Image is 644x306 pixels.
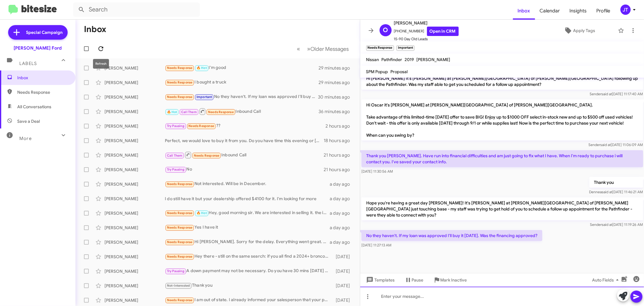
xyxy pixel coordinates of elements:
div: I bought a truck [165,79,319,86]
div: 36 minutes ago [319,109,355,115]
span: Mark Inactive [441,275,467,285]
span: Nissan [366,57,379,62]
span: Needs Response [167,211,193,215]
span: Needs Response [208,110,234,114]
span: Call Them [181,110,197,114]
span: Not-Interested [167,284,190,288]
h1: Inbox [84,24,106,34]
div: [PERSON_NAME] [104,283,165,289]
div: [PERSON_NAME] [104,94,165,100]
span: Older Messages [311,46,349,52]
span: [PERSON_NAME] [417,57,450,62]
span: 🔥 Hot [197,211,207,215]
span: Needs Response [167,66,193,70]
div: No [165,166,324,173]
span: Pause [412,275,424,285]
div: [PERSON_NAME] [104,109,165,115]
p: Hope you're having a great day [PERSON_NAME]! It's [PERSON_NAME] at [PERSON_NAME][GEOGRAPHIC_DATA... [361,197,643,220]
span: Templates [365,275,395,285]
span: 2019 [405,57,414,62]
span: Special Campaign [26,29,63,35]
div: [PERSON_NAME] [104,268,165,274]
div: a day ago [330,239,355,245]
a: Open in CRM [427,27,459,36]
button: Mark Inactive [428,275,472,285]
span: Needs Response [17,89,69,95]
input: Search [73,2,200,17]
button: Previous [293,43,304,55]
span: Proposal [391,69,408,74]
span: Try Pausing [167,269,184,273]
p: Thank you [589,177,643,188]
div: [PERSON_NAME] [104,138,165,144]
div: a day ago [330,196,355,202]
div: [PERSON_NAME] [104,181,165,187]
div: [PERSON_NAME] [104,254,165,260]
div: Inbound Call [165,108,319,115]
div: ?? [165,122,325,129]
span: said at [601,92,612,96]
span: Apply Tags [573,25,595,36]
span: Pathfinder [382,57,402,62]
div: 29 minutes ago [319,80,355,86]
span: Needs Response [188,124,214,128]
div: a day ago [330,225,355,231]
div: a day ago [330,181,355,187]
span: Needs Response [167,240,193,244]
small: Needs Response [366,45,394,51]
div: 18 hours ago [324,138,355,144]
p: No they haven't. If my loan was approved I'll buy it [DATE]. Was the financing approved? [361,230,542,241]
span: « [297,45,300,53]
div: Yes I have it [165,224,330,231]
div: I am out of state. I already informed your salesperson that your price is more than Im willing to... [165,297,331,304]
div: [PERSON_NAME] [104,123,165,129]
span: Insights [565,2,592,20]
div: Not interested. Will be in December. [165,181,330,187]
a: Calendar [535,2,565,20]
div: I do still have it but your dealership offered $4100 for it. I'm looking for more [165,196,330,202]
span: Needs Response [167,80,193,84]
span: Needs Response [167,255,193,259]
span: Call Them [167,154,183,158]
span: Try Pausing [167,168,184,171]
div: Hi [PERSON_NAME]. Sorry for the delay. Everything went great. [PERSON_NAME] was very helpful. I d... [165,239,330,246]
div: 2 hours ago [325,123,355,129]
div: Hey, good morning sir. We are interested in selling it. the issue is getting it to you. We work i... [165,210,330,216]
button: Templates [360,275,400,285]
div: Inbound Call [165,151,324,159]
div: 21 hours ago [324,167,355,173]
p: Thank you [PERSON_NAME]. Have run into financial difficulties and am just going to fix what I hav... [361,150,643,167]
div: [DATE] [331,254,355,260]
p: Hi [PERSON_NAME] It's [PERSON_NAME] at [PERSON_NAME][GEOGRAPHIC_DATA] of [PERSON_NAME][GEOGRAPHIC... [361,73,643,90]
p: Hi Oscar it's [PERSON_NAME] at [PERSON_NAME][GEOGRAPHIC_DATA] of [PERSON_NAME][GEOGRAPHIC_DATA]. ... [361,99,643,141]
a: Special Campaign [8,25,68,40]
a: Profile [592,2,615,20]
div: [PERSON_NAME] [104,80,165,86]
div: [PERSON_NAME] [104,210,165,216]
span: [PERSON_NAME] [394,19,459,27]
div: 29 minutes ago [319,65,355,71]
div: 30 minutes ago [319,94,355,100]
span: Sender [DATE] 11:19:26 AM [590,222,643,227]
span: Sender [DATE] 11:06:09 AM [588,142,643,147]
span: All Conversations [17,104,51,110]
div: [PERSON_NAME] [104,225,165,231]
span: [PHONE_NUMBER] [394,27,459,36]
button: Apply Tags [543,25,615,36]
div: [PERSON_NAME] Ford [14,45,62,51]
span: Labels [19,61,37,66]
a: Inbox [513,2,535,20]
span: Save a Deal [17,118,40,124]
div: [PERSON_NAME] [104,196,165,202]
span: Inbox [17,75,69,81]
div: JT [620,5,631,15]
span: 15-90 Day Old Leads [394,36,459,42]
span: Needs Response [167,182,193,186]
div: [PERSON_NAME] [104,152,165,158]
span: [DATE] 11:30:56 AM [361,169,393,174]
div: a day ago [330,210,355,216]
div: Thank you [165,282,331,289]
small: Important [396,45,415,51]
